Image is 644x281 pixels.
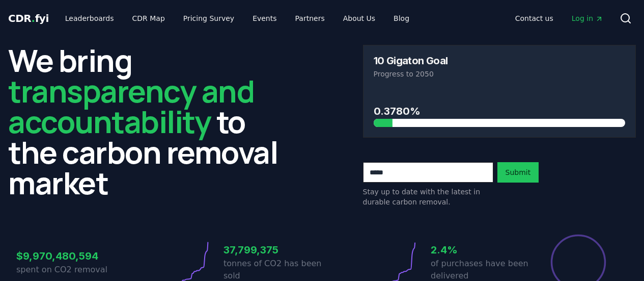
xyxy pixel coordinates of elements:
[431,242,529,258] h3: 2.4%
[507,9,611,28] nav: Main
[8,11,49,25] a: CDR.fyi
[32,12,35,24] span: .
[175,9,242,28] a: Pricing Survey
[374,69,626,79] p: Progress to 2050
[244,9,285,28] a: Events
[8,70,254,142] span: transparency and accountability
[374,104,626,119] h3: 0.3780%
[124,9,173,28] a: CDR Map
[57,9,417,28] nav: Main
[8,12,49,24] span: CDR fyi
[572,13,603,23] span: Log in
[507,9,562,28] a: Contact us
[57,9,122,28] a: Leaderboards
[385,9,417,28] a: Blog
[16,264,115,276] p: spent on CO2 removal
[16,248,115,264] h3: $9,970,480,594
[223,242,322,258] h3: 37,799,375
[8,45,282,198] h2: We bring to the carbon removal market
[287,9,333,28] a: Partners
[335,9,383,28] a: About Us
[363,187,493,207] p: Stay up to date with the latest in durable carbon removal.
[564,9,611,28] a: Log in
[374,56,448,66] h3: 10 Gigaton Goal
[497,162,539,183] button: Submit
